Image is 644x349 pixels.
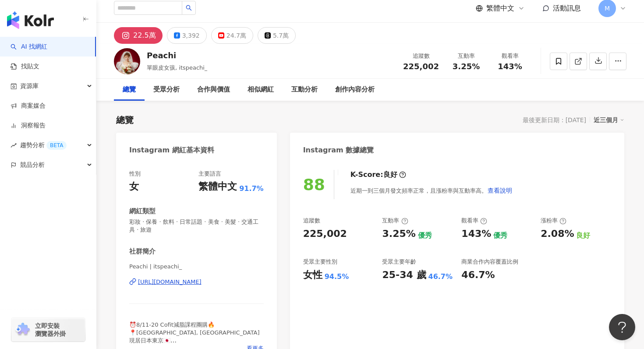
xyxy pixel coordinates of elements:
div: 225,002 [303,227,347,241]
div: 受眾分析 [153,85,180,95]
div: Instagram 數據總覽 [303,145,374,155]
div: 2.08% [541,227,574,241]
img: chrome extension [14,323,31,337]
span: Peachi | itspeachi_ [129,263,264,271]
div: 總覽 [116,114,134,126]
div: 22.5萬 [133,29,156,42]
div: 社群簡介 [129,247,156,256]
a: 商案媒合 [11,102,46,110]
span: M [605,4,610,13]
div: 總覽 [123,85,136,95]
a: 找貼文 [11,62,39,71]
div: 24.7萬 [226,29,246,42]
a: searchAI 找網紅 [11,42,47,51]
span: 立即安裝 瀏覽器外掛 [35,322,66,338]
div: 受眾主要年齡 [382,258,416,266]
div: 性別 [129,170,141,178]
div: 5.7萬 [273,29,289,42]
div: 互動分析 [291,85,318,95]
div: 合作與價值 [197,85,230,95]
div: 25-34 歲 [382,268,426,282]
div: 優秀 [418,231,432,240]
div: Peachi [147,50,207,61]
a: 洞察報告 [11,121,46,130]
div: 主要語言 [198,170,221,178]
div: 最後更新日期：[DATE] [523,116,586,123]
span: 143% [498,62,522,71]
span: 91.7% [239,184,264,194]
a: [URL][DOMAIN_NAME] [129,278,264,286]
button: 3,392 [167,27,207,44]
div: Instagram 網紅基本資料 [129,145,214,155]
div: 女 [129,180,139,194]
div: 46.7% [428,272,453,282]
div: 追蹤數 [403,52,439,60]
div: 3.25% [382,227,415,241]
div: BETA [46,141,67,150]
div: 近期一到三個月發文頻率正常，且漲粉率與互動率高。 [350,182,513,199]
div: 網紅類型 [129,207,156,216]
span: 活動訊息 [553,4,581,12]
span: 資源庫 [20,76,39,96]
img: logo [7,11,54,29]
div: 商業合作內容覆蓋比例 [461,258,518,266]
div: [URL][DOMAIN_NAME] [138,278,202,286]
span: 繁體中文 [486,4,514,13]
img: KOL Avatar [114,48,140,74]
iframe: Help Scout Beacon - Open [609,314,635,340]
div: 創作內容分析 [335,85,375,95]
div: 3,392 [182,29,200,42]
span: 趨勢分析 [20,135,67,155]
span: search [186,5,192,11]
span: rise [11,142,17,148]
span: 彩妝 · 保養 · 飲料 · 日常話題 · 美食 · 美髮 · 交通工具 · 旅遊 [129,218,264,234]
div: 女性 [303,268,322,282]
div: 受眾主要性別 [303,258,337,266]
div: 觀看率 [461,217,487,225]
div: 良好 [383,170,397,180]
div: 46.7% [461,268,495,282]
span: 競品分析 [20,155,45,175]
button: 24.7萬 [211,27,253,44]
div: 追蹤數 [303,217,320,225]
span: 單眼皮女孩, itspeachi_ [147,64,207,71]
button: 22.5萬 [114,27,163,44]
button: 查看說明 [487,182,513,199]
div: 優秀 [493,231,507,240]
div: 近三個月 [594,114,624,126]
div: 良好 [576,231,590,240]
span: 3.25% [453,62,480,71]
span: 225,002 [403,62,439,71]
button: 5.7萬 [258,27,296,44]
div: 互動率 [449,52,483,60]
div: K-Score : [350,170,406,180]
div: 94.5% [325,272,349,282]
div: 繁體中文 [198,180,237,194]
div: 相似網紅 [248,85,274,95]
div: 觀看率 [493,52,527,60]
div: 互動率 [382,217,408,225]
div: 143% [461,227,491,241]
span: 查看說明 [488,187,512,194]
a: chrome extension立即安裝 瀏覽器外掛 [11,318,85,342]
div: 88 [303,176,325,194]
div: 漲粉率 [541,217,566,225]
